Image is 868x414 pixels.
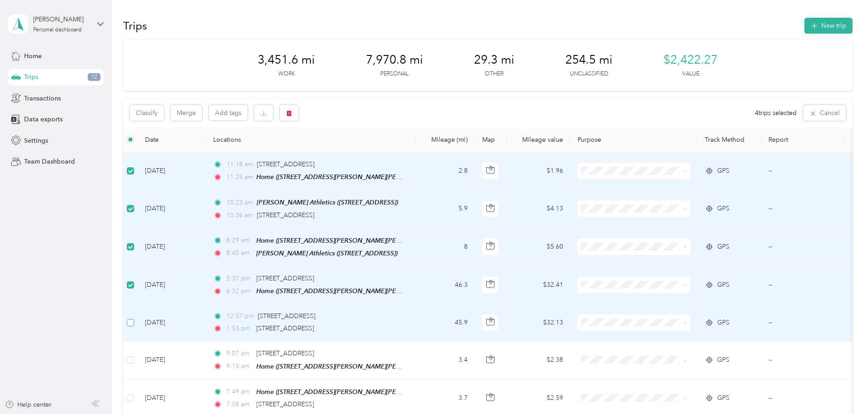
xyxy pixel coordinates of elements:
[33,27,82,33] div: Personal dashboard
[717,166,729,176] span: GPS
[257,160,314,168] span: [STREET_ADDRESS]
[415,190,475,228] td: 5.9
[138,127,206,152] th: Date
[257,211,314,219] span: [STREET_ADDRESS]
[415,341,475,379] td: 3.4
[138,266,206,304] td: [DATE]
[565,53,613,67] span: 254.5 mi
[256,249,398,257] span: [PERSON_NAME] Athletics ([STREET_ADDRESS])
[474,53,514,67] span: 29.3 mi
[415,266,475,304] td: 46.3
[507,266,570,304] td: $32.41
[226,172,252,182] span: 11:25 am
[717,318,729,328] span: GPS
[24,115,63,124] span: Data exports
[209,105,248,120] button: Add tags
[682,70,699,78] p: Value
[138,228,206,266] td: [DATE]
[755,108,797,118] span: 4 trips selected
[717,280,729,290] span: GPS
[258,312,315,320] span: [STREET_ADDRESS]
[717,355,729,365] span: GPS
[226,286,252,296] span: 6:32 pm
[761,341,844,379] td: --
[170,105,202,121] button: Merge
[226,248,252,258] span: 8:45 am
[507,228,570,266] td: $5.60
[380,70,409,78] p: Personal
[226,235,252,245] span: 8:29 am
[415,228,475,266] td: 8
[256,349,314,357] span: [STREET_ADDRESS]
[88,73,100,81] span: 12
[663,53,718,67] span: $2,422.27
[226,387,252,397] span: 7:49 am
[24,94,61,103] span: Transactions
[256,274,314,282] span: [STREET_ADDRESS]
[226,160,253,170] span: 11:18 am
[817,363,868,414] iframe: Everlance-gr Chat Button Frame
[366,53,423,67] span: 7,970.8 mi
[138,341,206,379] td: [DATE]
[256,400,314,408] span: [STREET_ADDRESS]
[226,274,252,284] span: 5:37 pm
[33,15,90,24] div: [PERSON_NAME]
[570,127,698,152] th: Purpose
[761,228,844,266] td: --
[138,304,206,341] td: [DATE]
[24,51,42,61] span: Home
[761,266,844,304] td: --
[485,70,504,78] p: Other
[256,363,439,370] span: Home ([STREET_ADDRESS][PERSON_NAME][PERSON_NAME])
[24,157,75,166] span: Team Dashboard
[507,304,570,341] td: $32.13
[507,190,570,228] td: $4.13
[717,393,729,403] span: GPS
[804,18,853,34] button: New trip
[226,399,252,409] span: 7:58 am
[256,237,439,244] span: Home ([STREET_ADDRESS][PERSON_NAME][PERSON_NAME])
[761,152,844,190] td: --
[761,127,844,152] th: Report
[415,152,475,190] td: 2.8
[803,105,846,121] button: Cancel
[226,324,252,334] span: 1:53 pm
[570,70,608,78] p: Unclassified
[415,127,475,152] th: Mileage (mi)
[256,388,439,396] span: Home ([STREET_ADDRESS][PERSON_NAME][PERSON_NAME])
[256,287,439,295] span: Home ([STREET_ADDRESS][PERSON_NAME][PERSON_NAME])
[475,127,507,152] th: Map
[206,127,415,152] th: Locations
[138,190,206,228] td: [DATE]
[226,198,253,208] span: 10:23 am
[130,105,164,121] button: Classify
[226,349,252,359] span: 9:07 am
[256,173,439,181] span: Home ([STREET_ADDRESS][PERSON_NAME][PERSON_NAME])
[24,136,48,145] span: Settings
[507,341,570,379] td: $2.38
[226,311,254,321] span: 12:57 pm
[717,204,729,214] span: GPS
[258,53,315,67] span: 3,451.6 mi
[5,400,51,409] button: Help center
[698,127,761,152] th: Track Method
[761,190,844,228] td: --
[507,152,570,190] td: $1.96
[138,152,206,190] td: [DATE]
[761,304,844,341] td: --
[507,127,570,152] th: Mileage value
[226,210,253,220] span: 10:36 am
[415,304,475,341] td: 45.9
[256,324,314,332] span: [STREET_ADDRESS]
[24,72,38,82] span: Trips
[257,199,398,206] span: [PERSON_NAME] Athletics ([STREET_ADDRESS])
[717,242,729,252] span: GPS
[226,361,252,371] span: 9:15 am
[278,70,295,78] p: Work
[123,21,147,30] h1: Trips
